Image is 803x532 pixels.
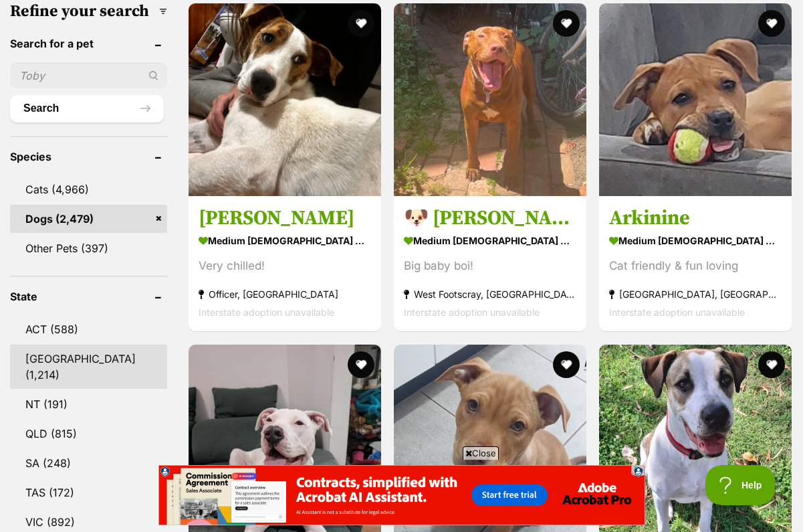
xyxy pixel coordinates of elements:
a: Cats (4,966) [10,175,167,203]
div: Very chilled! [199,258,371,276]
a: NT (191) [10,390,167,418]
a: Other Pets (397) [10,234,167,262]
img: Hank - Bull Arab Dog [189,3,381,196]
a: ACT (588) [10,315,167,343]
img: Arkinine - Staffordshire Bull Terrier Dog [599,3,792,196]
header: Species [10,151,167,163]
a: SA (248) [10,449,167,477]
strong: medium [DEMOGRAPHIC_DATA] Dog [199,232,371,251]
button: favourite [348,351,374,378]
a: [PERSON_NAME] medium [DEMOGRAPHIC_DATA] Dog Very chilled! Officer, [GEOGRAPHIC_DATA] Interstate a... [189,196,381,332]
h3: 🐶 [PERSON_NAME] 🐶 [404,206,576,232]
span: Interstate adoption unavailable [609,307,745,319]
button: favourite [553,10,580,37]
span: Close [463,446,499,460]
img: consumer-privacy-logo.png [1,1,12,12]
strong: Officer, [GEOGRAPHIC_DATA] [199,286,371,304]
h3: [PERSON_NAME] [199,206,371,232]
button: favourite [553,351,580,378]
button: favourite [758,10,785,37]
h3: Arkinine [609,206,782,232]
a: TAS (172) [10,478,167,507]
header: State [10,290,167,302]
strong: medium [DEMOGRAPHIC_DATA] Dog [609,232,782,251]
button: Search [10,95,164,122]
img: consumer-privacy-logo.png [189,1,199,12]
a: Dogs (2,479) [10,205,167,233]
a: Arkinine medium [DEMOGRAPHIC_DATA] Dog Cat friendly & fun loving [GEOGRAPHIC_DATA], [GEOGRAPHIC_D... [599,196,792,332]
img: 🐶 Jeff 🐶 - Staffy x Shar-Pei Dog [394,3,586,196]
strong: medium [DEMOGRAPHIC_DATA] Dog [404,232,576,251]
span: Interstate adoption unavailable [199,307,334,319]
a: QLD (815) [10,420,167,448]
iframe: Help Scout Beacon - Open [705,465,776,505]
div: Big baby boi! [404,258,576,276]
button: favourite [348,10,374,37]
div: Cat friendly & fun loving [609,258,782,276]
input: Toby [10,63,167,88]
a: Privacy Notification [187,1,201,12]
h3: Refine your search [10,2,167,21]
strong: West Footscray, [GEOGRAPHIC_DATA] [404,286,576,304]
img: iconc.png [187,1,199,11]
span: Interstate adoption unavailable [404,307,540,319]
header: Search for a pet [10,37,167,50]
iframe: Advertisement [158,465,645,525]
a: [GEOGRAPHIC_DATA] (1,214) [10,345,167,389]
button: favourite [758,351,785,378]
a: 🐶 [PERSON_NAME] 🐶 medium [DEMOGRAPHIC_DATA] Dog Big baby boi! West Footscray, [GEOGRAPHIC_DATA] I... [394,196,586,332]
strong: [GEOGRAPHIC_DATA], [GEOGRAPHIC_DATA] [609,286,782,304]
